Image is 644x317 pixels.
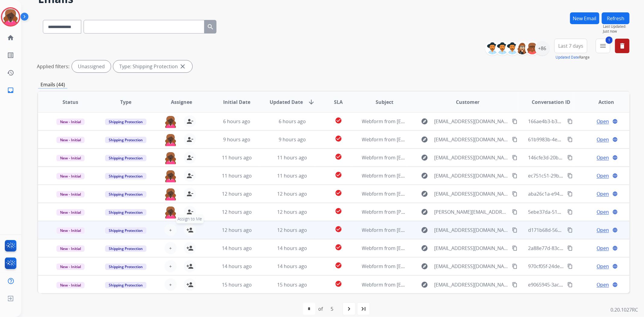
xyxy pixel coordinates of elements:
span: New - Initial [56,282,85,288]
span: 970cf05f-24de-40e4-9942-175102d881a6 [528,263,619,270]
mat-icon: menu [599,42,607,50]
span: ec751c51-29b8-4ef3-a713-d57008cd4d3a [528,172,620,179]
span: e9065945-3ac1-4d9b-a7d1-baeab51beba1 [528,281,623,288]
span: 5ebe37da-5153-4d5b-9a50-392795b94190 [528,209,623,215]
mat-icon: person_remove [186,208,194,216]
mat-icon: language [612,264,618,269]
mat-icon: inbox [7,87,14,94]
mat-icon: content_copy [567,173,573,178]
mat-icon: language [612,173,618,178]
mat-icon: check_circle [335,226,342,233]
span: 9 hours ago [279,136,306,143]
span: [PERSON_NAME][EMAIL_ADDRESS][PERSON_NAME][DOMAIN_NAME] [434,208,508,216]
div: +86 [535,41,549,56]
mat-icon: content_copy [567,155,573,160]
mat-icon: history [7,69,14,76]
span: 12 hours ago [222,191,252,197]
span: Shipping Protection [105,264,146,270]
mat-icon: person_add [186,263,194,270]
span: New - Initial [56,191,85,197]
span: New - Initial [56,264,85,270]
span: Type [120,98,131,106]
span: Assign to Me [176,214,203,223]
span: Webform from [EMAIL_ADDRESS][DOMAIN_NAME] on [DATE] [362,245,499,251]
span: aba26c1a-e94f-45f1-84b2-7197ea99caf8 [528,191,618,197]
mat-icon: content_copy [512,155,517,160]
mat-icon: content_copy [512,191,517,197]
mat-icon: content_copy [567,119,573,124]
button: + [165,279,177,291]
span: [EMAIL_ADDRESS][DOMAIN_NAME] [434,263,508,270]
span: New - Initial [56,119,85,125]
mat-icon: content_copy [512,245,517,251]
span: 14 hours ago [277,245,307,251]
button: Updated Date [556,55,579,60]
mat-icon: content_copy [512,137,517,142]
span: Webform from [EMAIL_ADDRESS][DOMAIN_NAME] on [DATE] [362,191,499,197]
span: Conversation ID [532,98,570,106]
span: [EMAIL_ADDRESS][DOMAIN_NAME] [434,172,508,179]
span: Shipping Protection [105,227,146,234]
span: Open [597,245,609,252]
span: Webform from [EMAIL_ADDRESS][DOMAIN_NAME] on [DATE] [362,263,499,270]
mat-icon: explore [421,136,428,143]
span: New - Initial [56,155,85,161]
img: agent-avatar [165,115,177,128]
span: Shipping Protection [105,245,146,252]
mat-icon: explore [421,245,428,252]
img: agent-avatar [165,133,177,146]
span: [EMAIL_ADDRESS][DOMAIN_NAME] [434,226,508,234]
span: Assignee [171,98,192,106]
span: 15 hours ago [222,281,252,288]
span: 11 hours ago [277,154,307,161]
span: Shipping Protection [105,119,146,125]
span: Open [597,136,609,143]
div: of [318,305,323,312]
span: 2a88e77d-83c1-43cc-9f3d-8c019221e088 [528,245,620,251]
span: Range [556,55,590,60]
mat-icon: content_copy [567,245,573,251]
span: Open [597,154,609,161]
mat-icon: close [179,63,186,70]
mat-icon: language [612,227,618,233]
span: Webform from [EMAIL_ADDRESS][DOMAIN_NAME] on [DATE] [362,136,499,143]
mat-icon: check_circle [335,244,342,251]
span: 14 hours ago [222,263,252,270]
span: Open [597,118,609,125]
mat-icon: content_copy [512,264,517,269]
span: [EMAIL_ADDRESS][DOMAIN_NAME] [434,118,508,125]
span: Open [597,263,609,270]
mat-icon: person_remove [186,154,194,161]
mat-icon: person_remove [186,136,194,143]
span: + [169,263,172,270]
th: Action [574,91,630,113]
button: Refresh [602,12,630,24]
span: [EMAIL_ADDRESS][DOMAIN_NAME] [434,154,508,161]
span: Webform from [EMAIL_ADDRESS][DOMAIN_NAME] on [DATE] [362,118,499,125]
span: Shipping Protection [105,137,146,143]
span: 14 hours ago [222,245,252,251]
span: 1 [606,37,613,44]
mat-icon: check_circle [335,189,342,197]
span: + [169,226,172,234]
span: 12 hours ago [277,191,307,197]
mat-icon: content_copy [567,264,573,269]
span: [EMAIL_ADDRESS][DOMAIN_NAME] [434,136,508,143]
mat-icon: search [207,23,214,30]
span: Initial Date [223,98,250,106]
mat-icon: explore [421,154,428,161]
span: Webform from [EMAIL_ADDRESS][DOMAIN_NAME] on [DATE] [362,154,499,161]
mat-icon: check_circle [335,153,342,160]
span: New - Initial [56,209,85,216]
span: Customer [456,98,479,106]
span: Webform from [PERSON_NAME][EMAIL_ADDRESS][PERSON_NAME][DOMAIN_NAME] on [DATE] [362,209,574,215]
mat-icon: content_copy [512,282,517,287]
span: 11 hours ago [222,154,252,161]
mat-icon: explore [421,263,428,270]
span: SLA [334,98,343,106]
mat-icon: content_copy [567,282,573,287]
mat-icon: language [612,119,618,124]
span: Open [597,281,609,288]
mat-icon: check_circle [335,280,342,287]
mat-icon: check_circle [335,207,342,215]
